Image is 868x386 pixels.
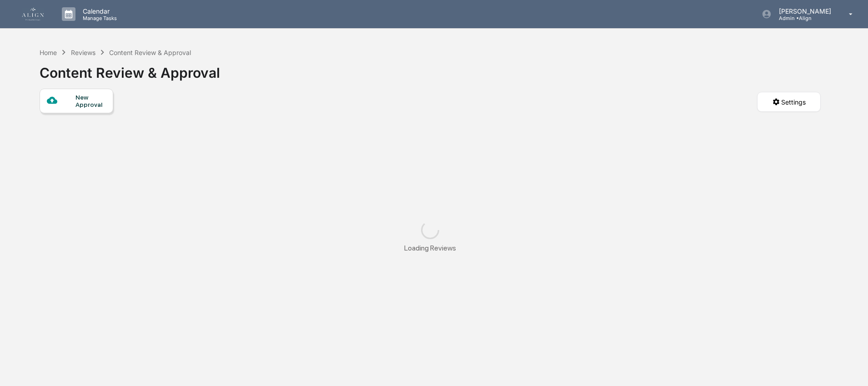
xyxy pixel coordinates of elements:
div: Reviews [71,49,95,56]
p: Manage Tasks [75,15,121,21]
div: Content Review & Approval [40,57,220,81]
p: Admin • Align [772,15,836,21]
button: Settings [757,92,821,112]
div: Content Review & Approval [109,49,191,56]
div: Loading Reviews [404,244,456,252]
div: New Approval [75,94,106,108]
div: Home [40,49,57,56]
p: Calendar [75,7,121,15]
p: [PERSON_NAME] [772,7,836,15]
img: logo [22,8,44,20]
